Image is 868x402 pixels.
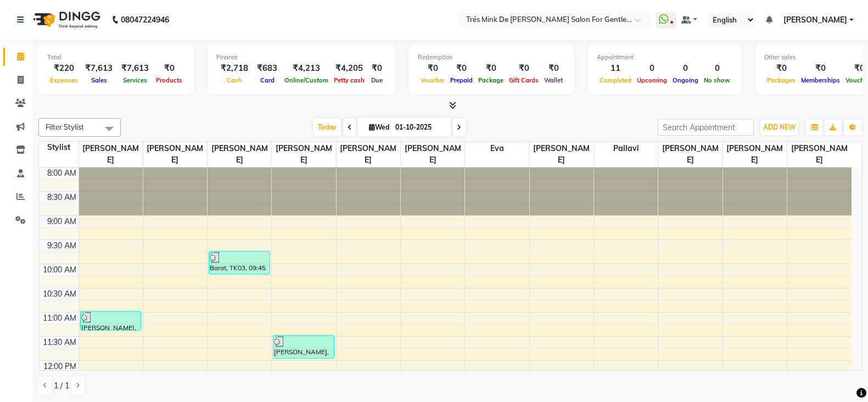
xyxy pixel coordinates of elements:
[253,62,282,75] div: ₹683
[401,142,464,167] span: [PERSON_NAME]
[760,120,798,135] button: ADD NEW
[120,76,150,84] span: Services
[764,62,798,75] div: ₹0
[41,288,79,300] div: 10:30 AM
[366,123,392,131] span: Wed
[257,76,277,84] span: Card
[282,62,331,75] div: ₹4,213
[787,142,852,167] span: [PERSON_NAME]
[723,142,787,167] span: [PERSON_NAME]
[216,62,253,75] div: ₹2,718
[798,76,843,84] span: Memberships
[45,192,79,203] div: 8:30 AM
[634,76,670,84] span: Upcoming
[81,62,117,75] div: ₹7,613
[216,53,387,62] div: Finance
[658,119,754,136] input: Search Appointment
[634,62,670,75] div: 0
[597,76,634,84] span: Completed
[701,62,733,75] div: 0
[273,336,333,358] div: [PERSON_NAME], TK04, 11:30 AM-12:00 PM, Classic Services - CLASSIC HAIR CUT
[47,76,81,84] span: Expenses
[798,62,843,75] div: ₹0
[46,122,84,131] span: Filter Stylist
[209,252,269,274] div: Barat, TK03, 09:45 AM-10:15 AM, Classic Services - CLASSIC HAIR CUT
[47,53,185,62] div: Total
[143,142,207,167] span: [PERSON_NAME]
[88,76,110,84] span: Sales
[28,4,103,35] img: logo
[224,76,245,84] span: Cash
[282,76,331,84] span: Online/Custom
[117,62,153,75] div: ₹7,613
[47,62,81,75] div: ₹220
[337,142,400,167] span: [PERSON_NAME]
[153,62,185,75] div: ₹0
[418,62,447,75] div: ₹0
[313,119,341,136] span: Today
[475,76,506,84] span: Package
[418,53,565,62] div: Redemption
[153,76,185,84] span: Products
[764,76,798,84] span: Packages
[41,361,79,372] div: 12:00 PM
[506,76,541,84] span: Gift Cards
[475,62,506,75] div: ₹0
[331,62,367,75] div: ₹4,205
[418,76,447,84] span: Voucher
[54,380,69,392] span: 1 / 1
[367,62,387,75] div: ₹0
[81,311,141,330] div: [PERSON_NAME], TK06, 11:00 AM-11:25 AM, Classic Services - CLASSIC SHAVE
[45,240,79,252] div: 9:30 AM
[447,62,475,75] div: ₹0
[45,168,79,179] div: 8:00 AM
[541,62,565,75] div: ₹0
[658,142,722,167] span: [PERSON_NAME]
[39,142,79,153] div: Stylist
[208,142,271,167] span: [PERSON_NAME]
[541,76,565,84] span: Wallet
[392,119,447,136] input: 2025-10-01
[331,76,367,84] span: Petty cash
[121,4,169,35] b: 08047224946
[701,76,733,84] span: No show
[41,337,79,348] div: 11:30 AM
[368,76,385,84] span: Due
[597,53,733,62] div: Appointment
[670,76,701,84] span: Ongoing
[506,62,541,75] div: ₹0
[79,142,143,167] span: [PERSON_NAME]
[45,216,79,227] div: 9:00 AM
[783,14,847,26] span: [PERSON_NAME]
[41,312,79,324] div: 11:00 AM
[41,264,79,276] div: 10:00 AM
[530,142,593,167] span: [PERSON_NAME]
[594,142,658,155] span: Pallavi
[447,76,475,84] span: Prepaid
[272,142,335,167] span: [PERSON_NAME]
[465,142,529,155] span: Eva
[670,62,701,75] div: 0
[763,123,796,131] span: ADD NEW
[597,62,634,75] div: 11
